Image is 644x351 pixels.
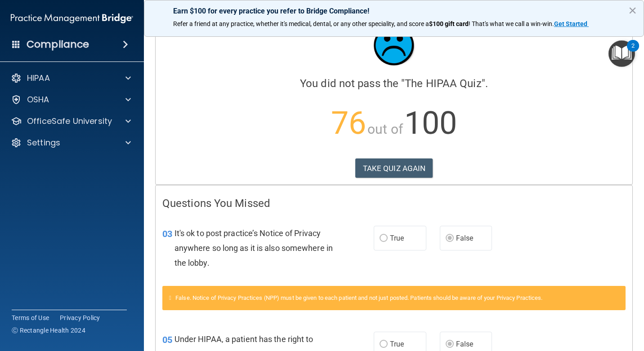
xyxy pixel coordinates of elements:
[446,235,454,242] input: False
[11,94,131,105] a: OSHA
[12,326,85,335] span: Ⓒ Rectangle Health 2024
[162,334,172,345] span: 05
[11,73,131,83] a: HIPAA
[404,105,457,141] span: 100
[331,105,366,141] span: 76
[162,197,626,209] h4: Questions You Missed
[173,20,429,27] span: Refer a friend at any practice, whether it's medical, dental, or any other speciality, and score a
[162,228,172,239] span: 03
[456,340,474,348] span: False
[367,18,421,72] img: sad_face.ecc698e2.jpg
[11,9,133,27] img: PMB logo
[554,20,589,27] a: Get Started
[631,46,635,57] div: 2
[380,235,388,242] input: True
[27,137,60,148] p: Settings
[162,78,626,89] h4: You did not pass the " ".
[27,38,89,51] h4: Compliance
[12,313,49,322] a: Terms of Use
[27,94,49,105] p: OSHA
[60,313,100,322] a: Privacy Policy
[173,7,615,15] p: Earn $100 for every practice you refer to Bridge Compliance!
[11,116,131,127] a: OfficeSafe University
[27,73,50,83] p: HIPAA
[390,234,404,242] span: True
[429,20,469,27] strong: $100 gift card
[175,294,542,301] span: False. Notice of Privacy Practices (NPP) must be given to each patient and not just posted. Patie...
[355,158,433,178] button: TAKE QUIZ AGAIN
[554,20,587,27] strong: Get Started
[11,137,131,148] a: Settings
[27,116,112,127] p: OfficeSafe University
[456,234,474,242] span: False
[628,3,637,18] button: Close
[390,340,404,348] span: True
[174,228,333,268] span: It's ok to post practice’s Notice of Privacy anywhere so long as it is also somewhere in the lobby.
[469,20,554,27] span: ! That's what we call a win-win.
[367,121,403,137] span: out of
[405,77,481,90] span: The HIPAA Quiz
[608,40,635,67] button: Open Resource Center, 2 new notifications
[446,341,454,348] input: False
[380,341,388,348] input: True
